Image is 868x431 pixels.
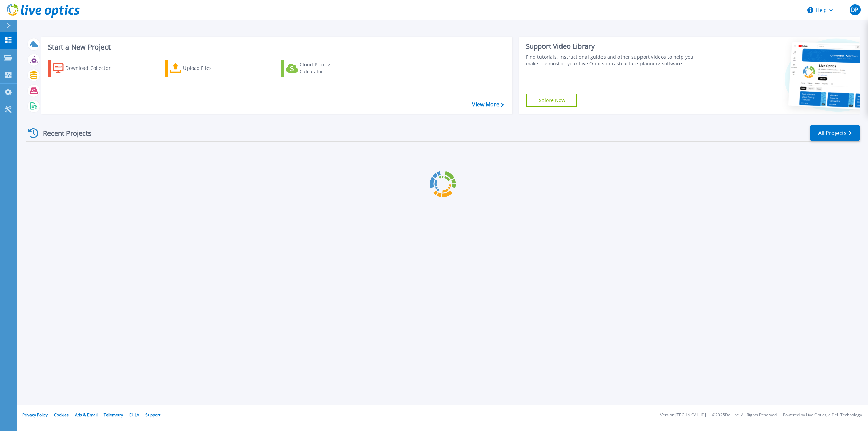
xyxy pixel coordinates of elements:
li: Powered by Live Optics, a Dell Technology [783,413,862,417]
a: Upload Files [165,60,240,77]
div: Cloud Pricing Calculator [300,61,354,75]
a: All Projects [810,125,860,141]
a: Support [145,412,160,418]
a: EULA [129,412,139,418]
a: Ads & Email [75,412,98,418]
div: Download Collector [65,61,120,75]
div: Find tutorials, instructional guides and other support videos to help you make the most of your L... [526,54,702,67]
a: Cloud Pricing Calculator [281,60,357,77]
div: Support Video Library [526,42,702,51]
h3: Start a New Project [48,43,504,51]
a: Telemetry [104,412,123,418]
li: Version: [TECHNICAL_ID] [660,413,706,417]
a: Explore Now! [526,94,577,107]
a: View More [472,101,504,108]
a: Download Collector [48,60,124,77]
a: Privacy Policy [22,412,48,418]
li: © 2025 Dell Inc. All Rights Reserved [712,413,777,417]
span: DP [851,7,859,13]
a: Cookies [54,412,69,418]
div: Recent Projects [26,125,101,141]
div: Upload Files [183,61,237,75]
